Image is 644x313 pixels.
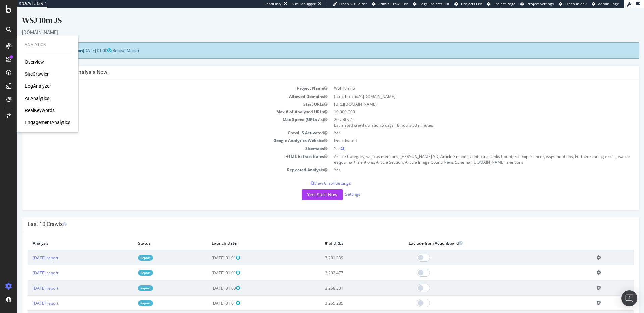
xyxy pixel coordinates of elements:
h4: Last 10 Crawls [10,213,616,220]
a: Report [120,292,136,298]
a: RealKeywords [25,107,55,114]
a: [DATE] report [15,292,41,298]
th: # of URLs [303,228,386,242]
td: Yes [313,121,616,129]
span: [DATE] 01:00 [194,277,223,283]
div: (Repeat Mode) [5,34,622,51]
th: Launch Date [189,228,303,242]
div: [DOMAIN_NAME] [5,21,622,27]
span: [DATE] 01:01 [194,247,223,253]
td: Project Name [10,76,313,84]
a: AI Analytics [25,95,49,102]
a: [DATE] report [15,262,41,268]
h4: Configure your New Analysis Now! [10,61,616,68]
span: [DATE] 01:01 [194,292,223,298]
td: Yes [313,137,616,144]
td: Deactivated [313,129,616,136]
a: Projects List [454,1,482,7]
div: ReadOnly: [264,1,282,7]
td: Crawl JS Activated [10,121,313,129]
th: Analysis [10,228,115,242]
td: HTML Extract Rules [10,144,313,158]
a: [DATE] report [15,277,41,283]
a: SiteCrawler [25,71,49,77]
td: 3,201,339 [303,242,386,257]
td: WSJ 10m JS [313,76,616,84]
span: Admin Page [598,1,619,6]
span: Logs Projects List [419,1,449,6]
a: Report [120,277,136,283]
td: Max Speed (URLs / s) [10,108,313,121]
span: Projects List [461,1,482,6]
span: Open in dev [565,1,587,6]
td: Yes [313,158,616,166]
button: Yes! Start Now [284,181,326,192]
span: Project Page [493,1,515,6]
td: [URL][DOMAIN_NAME] [313,92,616,100]
span: [DATE] 01:00 [65,40,94,45]
td: Sitemaps [10,137,313,144]
a: Project Page [487,1,515,7]
div: WSJ 10m JS [5,7,622,21]
span: Admin Crawl List [378,1,408,6]
a: Admin Page [592,1,619,7]
div: Open Intercom Messenger [621,290,637,306]
th: Status [115,228,189,242]
td: 3,255,285 [303,288,386,303]
div: Analytics [25,42,70,48]
a: Overview [25,59,44,65]
a: Logs Projects List [413,1,449,7]
a: [DATE] report [15,247,41,253]
td: Max # of Analysed URLs [10,100,313,108]
span: 5 days 18 hours 53 minutes [364,114,416,120]
a: Report [120,262,136,268]
a: Report [120,247,136,253]
td: 3,258,331 [303,272,386,288]
td: Start URLs [10,92,313,100]
a: Open in dev [559,1,587,7]
th: Exclude from ActionBoard [386,228,574,242]
td: Repeated Analysis [10,158,313,166]
strong: Next Launch Scheduled for: [10,40,65,45]
td: 3,202,477 [303,257,386,272]
span: Open Viz Editor [339,1,367,6]
td: 10,000,000 [313,100,616,108]
span: [DATE] 01:01 [194,262,223,268]
a: EngagementAnalytics [25,119,70,126]
td: 20 URLs / s Estimated crawl duration: [313,108,616,121]
span: Project Settings [527,1,554,6]
a: Admin Crawl List [372,1,408,7]
td: Article Category, wsjplus mentions, [PERSON_NAME] SD, Article Snippet, Contextual Links Count, Fu... [313,144,616,158]
td: (http|https)://*.[DOMAIN_NAME] [313,84,616,92]
td: Allowed Domains [10,84,313,92]
td: Google Analytics Website [10,129,313,136]
div: Viz Debugger: [292,1,317,7]
a: Project Settings [520,1,554,7]
p: View Crawl Settings [10,172,616,178]
a: LogAnalyzer [25,83,51,89]
a: Open Viz Editor [333,1,367,7]
a: Settings [328,183,343,189]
